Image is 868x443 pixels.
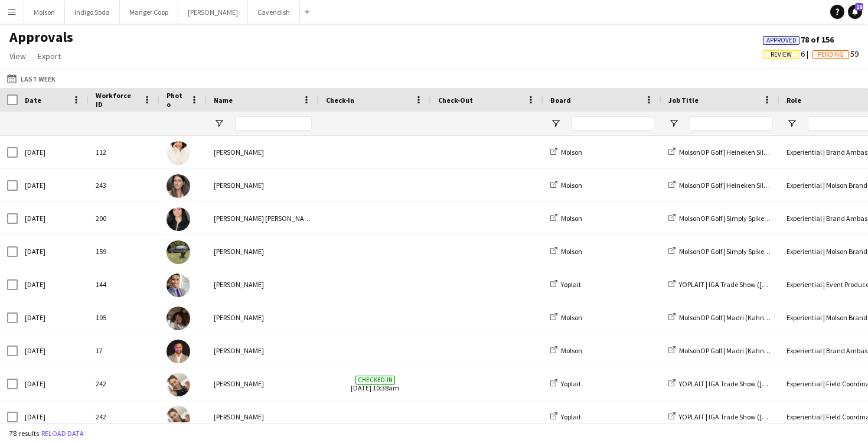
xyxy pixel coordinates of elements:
[9,51,26,61] span: View
[235,116,312,131] input: Name Filter Input
[438,96,473,105] span: Check-Out
[812,48,859,59] span: 59
[787,118,797,129] button: Open Filter Menu
[65,1,120,24] button: Indigo Soda
[89,169,159,201] div: 243
[326,367,424,400] span: [DATE] 10:38am
[167,91,185,109] span: Photo
[207,169,319,201] div: [PERSON_NAME]
[550,148,582,157] a: Molson
[167,340,190,363] img: Alan-Michael Egalite
[167,307,190,330] img: Megan Ouellet
[550,379,581,388] a: Yoplait
[18,301,89,334] div: [DATE]
[561,214,582,223] span: Molson
[120,1,178,24] button: Manger Coop
[550,214,582,223] a: Molson
[214,118,224,129] button: Open Filter Menu
[89,400,159,433] div: 242
[550,313,582,322] a: Molson
[18,136,89,168] div: [DATE]
[561,181,582,190] span: Molson
[18,202,89,234] div: [DATE]
[771,51,792,58] span: Review
[89,268,159,301] div: 144
[561,280,581,289] span: Yoplait
[207,268,319,301] div: [PERSON_NAME]
[550,247,582,256] a: Molson
[18,268,89,301] div: [DATE]
[668,118,679,129] button: Open Filter Menu
[561,148,582,157] span: Molson
[668,346,855,355] a: MolsonOP Golf | Madri (Kahnawake, [GEOGRAPHIC_DATA])
[167,174,190,198] img: Daphne Daphdambrine
[848,5,862,19] a: 18
[561,247,582,256] span: Molson
[550,118,561,129] button: Open Filter Menu
[207,367,319,400] div: [PERSON_NAME]
[763,34,834,45] span: 78 of 156
[561,379,581,388] span: Yoplait
[690,116,772,131] input: Job Title Filter Input
[561,412,581,421] span: Yoplait
[550,412,581,421] a: Yoplait
[5,71,58,86] button: Last Week
[766,37,797,44] span: Approved
[167,141,190,165] img: Chiara Guimond
[818,51,844,58] span: Pending
[214,96,233,105] span: Name
[668,96,699,105] span: Job Title
[326,96,354,105] span: Check-In
[207,136,319,168] div: [PERSON_NAME]
[679,346,855,355] span: MolsonOP Golf | Madri (Kahnawake, [GEOGRAPHIC_DATA])
[572,116,654,131] input: Board Filter Input
[18,367,89,400] div: [DATE]
[18,400,89,433] div: [DATE]
[25,96,41,105] span: Date
[38,51,61,61] span: Export
[787,96,801,105] span: Role
[207,202,319,234] div: [PERSON_NAME] [PERSON_NAME]
[89,235,159,268] div: 159
[24,1,65,24] button: Molson
[207,334,319,367] div: [PERSON_NAME]
[89,367,159,400] div: 242
[5,48,31,64] a: View
[355,376,395,385] span: Checked-in
[18,235,89,268] div: [DATE]
[550,346,582,355] a: Molson
[167,373,190,396] img: Alexandra Simard
[550,181,582,190] a: Molson
[18,169,89,201] div: [DATE]
[248,1,300,24] button: Cavendish
[33,48,66,64] a: Export
[18,334,89,367] div: [DATE]
[668,313,855,322] a: MolsonOP Golf | Madri (Kahnawake, [GEOGRAPHIC_DATA])
[167,273,190,297] img: Marvin Lara
[89,334,159,367] div: 17
[561,313,582,322] span: Molson
[550,280,581,289] a: Yoplait
[89,202,159,234] div: 200
[178,1,248,24] button: [PERSON_NAME]
[207,235,319,268] div: [PERSON_NAME]
[763,48,812,59] span: 6
[207,400,319,433] div: [PERSON_NAME]
[855,3,863,11] span: 18
[207,301,319,334] div: [PERSON_NAME]
[167,240,190,264] img: Leila Benabid
[96,91,138,109] span: Workforce ID
[561,346,582,355] span: Molson
[550,96,571,105] span: Board
[167,406,190,429] img: Alexandra Simard
[39,427,86,440] button: Reload data
[167,207,190,231] img: Claudia Claudia
[89,301,159,334] div: 105
[89,136,159,168] div: 112
[679,313,855,322] span: MolsonOP Golf | Madri (Kahnawake, [GEOGRAPHIC_DATA])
